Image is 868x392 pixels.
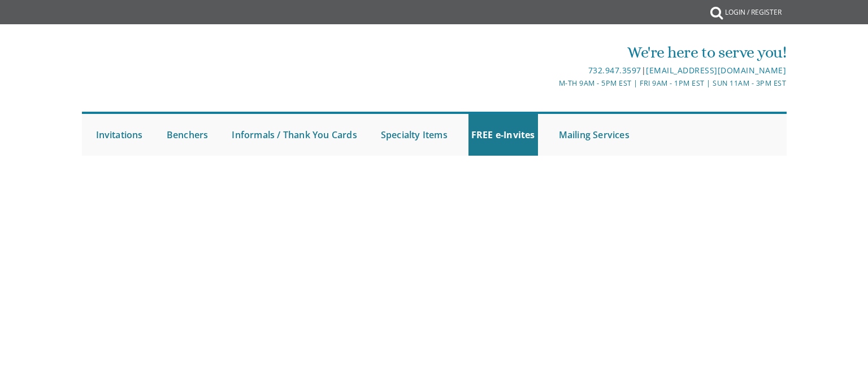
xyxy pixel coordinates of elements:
a: [EMAIL_ADDRESS][DOMAIN_NAME] [646,65,786,76]
div: We're here to serve you! [317,41,786,64]
a: Informals / Thank You Cards [229,114,359,156]
a: Specialty Items [378,114,450,156]
a: Mailing Services [556,114,632,156]
a: Benchers [164,114,211,156]
a: FREE e-Invites [468,114,538,156]
div: | [317,64,786,77]
div: M-Th 9am - 5pm EST | Fri 9am - 1pm EST | Sun 11am - 3pm EST [317,77,786,89]
a: 732.947.3597 [588,65,641,76]
a: Invitations [93,114,146,156]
